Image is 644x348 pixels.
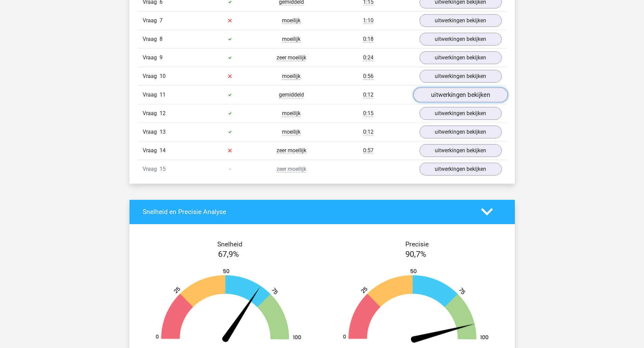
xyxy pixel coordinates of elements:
[413,87,507,102] a: uitwerkingen bekijken
[420,126,502,138] a: uitwerkingen bekijken
[282,129,301,135] span: moeilijk
[420,163,502,176] a: uitwerkingen bekijken
[363,36,374,43] span: 0:18
[363,54,374,61] span: 0:24
[218,249,239,259] span: 67,9%
[160,166,166,172] span: 15
[277,147,306,154] span: zeer moeilijk
[420,33,502,46] a: uitwerkingen bekijken
[143,91,160,99] span: Vraag
[143,35,160,43] span: Vraag
[282,73,301,80] span: moeilijk
[160,129,166,135] span: 13
[282,36,301,43] span: moeilijk
[277,166,306,172] span: zeer moeilijk
[160,147,166,154] span: 14
[160,36,163,42] span: 8
[282,17,301,24] span: moeilijk
[405,249,426,259] span: 90,7%
[420,14,502,27] a: uitwerkingen bekijken
[160,110,166,116] span: 12
[143,54,160,62] span: Vraag
[143,240,317,248] h4: Snelheid
[420,107,502,120] a: uitwerkingen bekijken
[363,73,374,80] span: 0:56
[143,165,160,173] span: Vraag
[363,91,374,98] span: 0:12
[143,17,160,25] span: Vraag
[160,17,163,24] span: 7
[145,268,312,346] img: 68.e59040183957.png
[143,72,160,80] span: Vraag
[143,109,160,117] span: Vraag
[282,110,301,117] span: moeilijk
[363,129,374,135] span: 0:12
[143,128,160,136] span: Vraag
[363,110,374,117] span: 0:15
[420,70,502,83] a: uitwerkingen bekijken
[160,73,166,79] span: 10
[277,54,306,61] span: zeer moeilijk
[143,146,160,155] span: Vraag
[420,144,502,157] a: uitwerkingen bekijken
[363,147,374,154] span: 0:57
[332,268,499,346] img: 91.42dffeb922d7.png
[363,17,374,24] span: 1:10
[160,91,166,98] span: 11
[420,51,502,64] a: uitwerkingen bekijken
[330,240,504,248] h4: Precisie
[279,91,304,98] span: gemiddeld
[160,54,163,61] span: 9
[143,208,471,216] h4: Snelheid en Precisie Analyse
[199,165,261,173] div: -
